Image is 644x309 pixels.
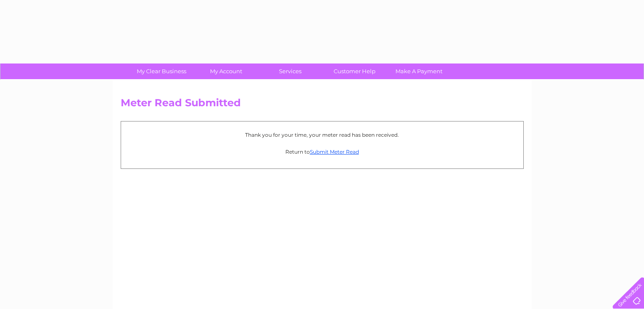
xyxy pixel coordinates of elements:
a: My Account [191,63,261,79]
p: Return to [125,148,519,156]
a: Make A Payment [384,63,454,79]
a: My Clear Business [127,63,196,79]
a: Customer Help [320,63,390,79]
h2: Meter Read Submitted [121,97,524,113]
p: Thank you for your time, your meter read has been received. [125,131,519,139]
a: Submit Meter Read [310,149,359,155]
a: Services [255,63,325,79]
